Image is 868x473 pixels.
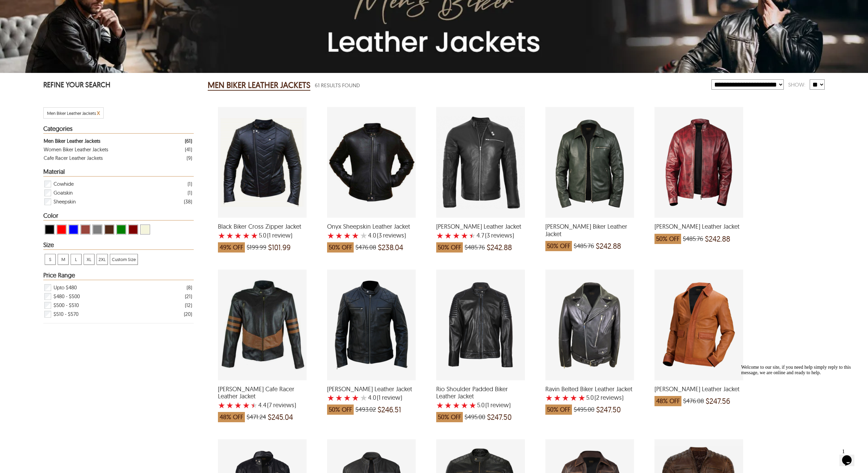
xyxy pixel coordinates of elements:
[58,254,68,264] span: M
[378,406,401,413] span: $246.51
[654,213,743,247] a: Cory Biker Leather Jacket which was at a price of $485.76, now after discount the price is
[45,225,55,234] div: View Black Men Biker Leather Jackets
[485,232,514,239] span: )
[218,385,307,400] span: Archer Cafe Racer Leather Jacket
[44,154,103,162] div: Cafe Racer Leather Jackets
[378,244,403,251] span: $238.04
[436,242,463,253] span: 50% OFF
[104,225,114,234] div: View Brown ( Brand Color ) Men Biker Leather Jackets
[436,213,525,256] a: Bruce Biker Leather Jacket with a 4.666666666666667 Star Rating 3 Product Review which was at a p...
[54,188,73,197] span: Goatskin
[242,232,250,239] label: 4 rating
[218,412,245,422] span: 48% OFF
[54,301,79,310] span: $500 - $510
[218,376,307,426] a: Archer Cafe Racer Leather Jacket with a 4.428571428571429 Star Rating 7 Product Review which was ...
[44,292,192,301] div: Filter $480 - $500 Men Biker Leather Jackets
[327,223,416,230] span: Onyx Sheepskin Leather Jacket
[272,402,294,409] span: reviews
[574,406,594,413] span: $495.00
[54,283,77,292] span: Upto $480
[54,180,74,188] span: Cowhide
[368,232,376,239] label: 4.0
[444,232,452,239] label: 2 rating
[381,394,400,401] span: review
[327,242,354,253] span: 50% OFF
[315,81,360,90] span: 61 Results Found
[654,376,743,410] a: Luke Biker Leather Jacket which was at a price of $476.08, now after discount the price is
[476,232,484,239] label: 4.7
[545,405,572,415] span: 50% OFF
[705,235,730,242] span: $242.88
[382,232,404,239] span: reviews
[43,212,194,220] div: Heading Filter Men Biker Leather Jackets by Color
[110,254,137,264] span: Custom Size
[208,80,310,91] h2: MEN BIKER LEATHER JACKETS
[184,310,192,318] div: ( 20 )
[44,310,192,319] div: Filter $510 - $570 Men Biker Leather Jackets
[268,244,291,251] span: $101.99
[545,241,572,251] span: 50% OFF
[784,79,810,91] div: Show:
[839,446,861,466] iframe: chat widget
[258,402,266,409] label: 4.4
[218,232,225,239] label: 1 rating
[226,232,234,239] label: 2 rating
[578,394,586,401] label: 5 rating
[490,232,512,239] span: reviews
[44,137,192,145] a: Filter Men Biker Leather Jackets
[267,232,292,239] span: )
[599,394,622,401] span: reviews
[436,402,444,409] label: 1 rating
[185,145,192,154] div: ( 41 )
[259,232,266,239] label: 5.0
[187,154,192,162] div: ( 9 )
[44,145,108,154] div: Women Biker Leather Jackets
[84,254,94,264] span: XL
[242,402,250,409] label: 4 rating
[377,232,382,239] span: (3
[562,394,569,401] label: 3 rating
[738,362,861,442] iframe: chat widget
[477,402,485,409] label: 5.0
[43,80,194,91] p: REFINE YOUR SEARCH
[327,405,354,415] span: 50% OFF
[574,243,594,249] span: $485.76
[377,232,406,239] span: )
[54,310,78,319] span: $510 - $570
[92,225,102,234] div: View Grey Men Biker Leather Jackets
[251,402,258,409] label: 5 rating
[355,244,376,251] span: $476.08
[69,225,78,234] div: View Blue Men Biker Leather Jackets
[44,145,192,154] a: Filter Women Biker Leather Jackets
[44,154,192,162] a: Filter Cafe Racer Leather Jackets
[453,232,460,239] label: 3 rating
[485,402,489,409] span: (1
[185,137,192,145] div: ( 61 )
[218,402,225,409] label: 1 rating
[234,402,242,409] label: 3 rating
[57,225,67,234] div: View Red Men Biker Leather Jackets
[554,394,561,401] label: 2 rating
[267,232,271,239] span: (1
[469,402,476,409] label: 5 rating
[654,385,743,393] span: Luke Biker Leather Jacket
[594,394,623,401] span: )
[343,232,351,239] label: 3 rating
[247,244,266,251] span: $199.99
[545,394,553,401] label: 1 rating
[218,223,307,230] span: Black Biker Cross Zipper Jacket
[436,412,463,422] span: 50% OFF
[453,402,460,409] label: 3 rating
[3,3,126,14] div: Welcome to our site, if you need help simply reply to this message, we are online and ready to help.
[234,232,242,239] label: 3 rating
[185,292,192,301] div: ( 21 )
[327,232,335,239] label: 1 rating
[45,254,55,264] span: S
[360,232,367,239] label: 5 rating
[654,234,681,244] span: 50% OFF
[251,232,258,239] label: 5 rating
[469,232,476,239] label: 5 rating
